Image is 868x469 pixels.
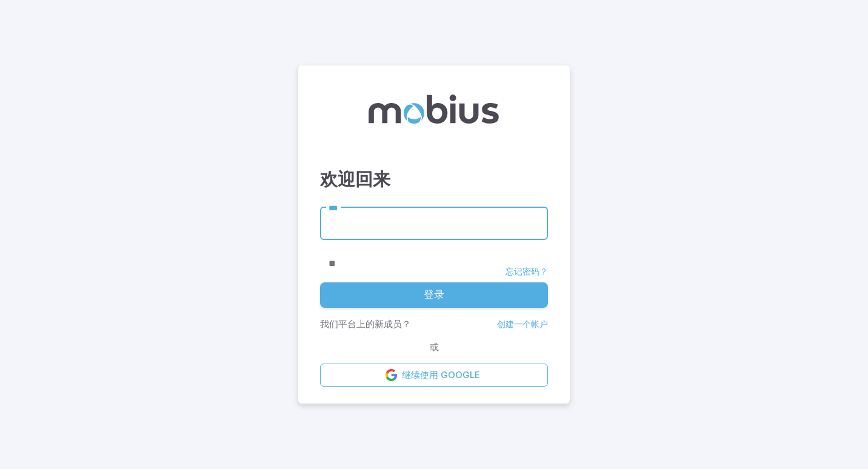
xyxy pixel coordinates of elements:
a: 创建一个帐户 [497,319,548,329]
a: 继续使用 Google [320,364,548,387]
button: 登录 [320,282,548,308]
h3: 欢迎回来 [320,166,548,193]
p: 我们平台上的新成员？ [320,318,411,331]
span: 或 [427,341,442,354]
font: 继续使用 Google [402,368,480,382]
a: 忘记密码？ [506,265,548,278]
